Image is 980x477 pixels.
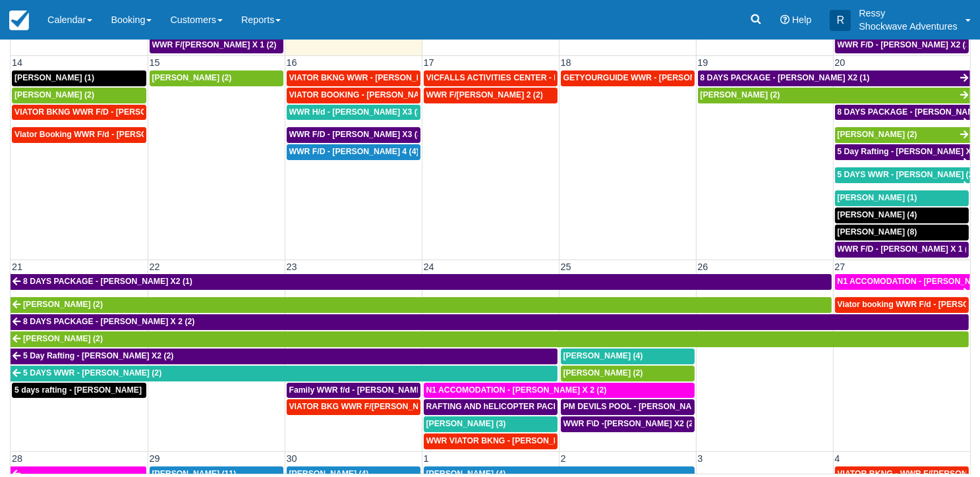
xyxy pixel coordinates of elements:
span: 18 [560,57,573,68]
span: 25 [560,262,573,272]
span: 14 [11,57,24,68]
a: WWR F/[PERSON_NAME] 2 (2) [424,88,558,103]
span: [PERSON_NAME] (2) [23,300,103,309]
a: [PERSON_NAME] (2) [835,127,971,143]
span: PM DEVILS POOL - [PERSON_NAME] X 2 (2) [563,402,733,411]
a: WWR F\D -[PERSON_NAME] X2 (2) [561,416,695,432]
span: 22 [148,262,161,272]
p: Ressy [859,7,958,20]
span: [PERSON_NAME] (1) [14,73,94,82]
span: 29 [148,453,161,464]
a: Family WWR f/d - [PERSON_NAME] X 4 (4) [287,383,420,399]
span: [PERSON_NAME] (2) [23,334,103,343]
a: WWR F/[PERSON_NAME] X 1 (2) [150,38,283,53]
a: [PERSON_NAME] (2) [561,366,695,381]
span: 4 [834,453,842,464]
a: [PERSON_NAME] (2) [698,88,971,103]
span: Help [792,14,812,25]
span: [PERSON_NAME] (1) [838,193,917,202]
a: N1 ACCOMODATION - [PERSON_NAME] X 2 (2) [835,274,971,290]
span: VIATOR BOOKING - [PERSON_NAME] X 4 (4) [289,90,461,99]
span: 16 [285,57,299,68]
span: 21 [11,262,24,272]
a: [PERSON_NAME] (3) [424,416,558,432]
span: 5 Day Rafting - [PERSON_NAME] X2 (2) [23,351,173,360]
span: 2 [560,453,567,464]
span: 26 [697,262,710,272]
span: 23 [285,262,299,272]
span: WWR F/D - [PERSON_NAME] X 1 (1) [838,244,975,254]
span: [PERSON_NAME] (2) [838,130,917,139]
a: [PERSON_NAME] (4) [835,208,969,223]
span: VIATOR BKG WWR F/[PERSON_NAME] [PERSON_NAME] 2 (2) [289,402,529,411]
a: VIATOR BKG WWR F/[PERSON_NAME] [PERSON_NAME] 2 (2) [287,399,420,415]
a: WWR F/D - [PERSON_NAME] X 1 (1) [835,242,969,258]
a: WWR H/d - [PERSON_NAME] X3 (3) [287,105,420,121]
span: Viator Booking WWR F/d - [PERSON_NAME] X 1 (1) [14,130,210,139]
a: WWR VIATOR BKNG - [PERSON_NAME] 2 (2) [424,434,558,449]
span: [PERSON_NAME] (2) [14,90,94,99]
span: 8 DAYS PACKAGE - [PERSON_NAME] X2 (1) [701,73,870,82]
span: 17 [422,57,436,68]
span: VIATOR BKNG WWR - [PERSON_NAME] 2 (2) [289,73,462,82]
a: [PERSON_NAME] (2) [11,297,832,313]
span: Family WWR f/d - [PERSON_NAME] X 4 (4) [289,385,451,395]
a: 5 DAYS WWR - [PERSON_NAME] (2) [11,366,558,381]
a: GETYOURGUIDE WWR - [PERSON_NAME] X 9 (9) [561,70,695,86]
span: 20 [834,57,847,68]
span: N1 ACCOMODATION - [PERSON_NAME] X 2 (2) [426,385,607,395]
a: 5 DAYS WWR - [PERSON_NAME] (2) [835,167,971,183]
span: RAFTING AND hELICOPTER PACKAGE - [PERSON_NAME] X1 (1) [426,402,676,411]
div: R [830,10,851,31]
span: 8 DAYS PACKAGE - [PERSON_NAME] X2 (1) [23,277,192,286]
span: WWR F/D - [PERSON_NAME] 4 (4) [289,147,419,156]
a: 8 DAYS PACKAGE - [PERSON_NAME] X2 (1) [698,70,971,86]
a: 5 Day Rafting - [PERSON_NAME] X2 (2) [835,144,971,160]
span: WWR F/D - [PERSON_NAME] X2 (2) [838,40,973,49]
a: VICFALLS ACTIVITIES CENTER - HELICOPTER -[PERSON_NAME] X 4 (4) [424,70,558,86]
a: [PERSON_NAME] (2) [11,331,969,347]
a: 5 Day Rafting - [PERSON_NAME] X2 (2) [11,349,558,364]
span: WWR F/[PERSON_NAME] 2 (2) [426,90,543,99]
span: 5 DAYS WWR - [PERSON_NAME] (2) [23,368,161,378]
a: 8 DAYS PACKAGE - [PERSON_NAME] X2 (1) [11,274,832,290]
a: Viator booking WWR F/d - [PERSON_NAME] 3 (3) [835,297,969,313]
a: [PERSON_NAME] (8) [835,225,969,240]
span: WWR H/d - [PERSON_NAME] X3 (3) [289,107,424,117]
a: [PERSON_NAME] (2) [12,88,146,103]
a: N1 ACCOMODATION - [PERSON_NAME] X 2 (2) [424,383,695,399]
i: Help [780,15,790,24]
span: 27 [834,262,847,272]
span: [PERSON_NAME] (2) [152,73,232,82]
a: WWR F/D - [PERSON_NAME] X3 (3) [287,127,420,143]
span: [PERSON_NAME] (8) [838,227,917,237]
a: Viator Booking WWR F/d - [PERSON_NAME] X 1 (1) [12,127,146,143]
span: 8 DAYS PACKAGE - [PERSON_NAME] X 2 (2) [23,317,194,326]
a: VIATOR BKNG WWR - [PERSON_NAME] 2 (2) [287,70,420,86]
a: 5 days rafting - [PERSON_NAME] (1) [12,383,146,399]
p: Shockwave Adventures [859,20,958,33]
span: [PERSON_NAME] (2) [701,90,780,99]
span: 19 [697,57,710,68]
a: [PERSON_NAME] (4) [561,349,695,364]
span: 5 days rafting - [PERSON_NAME] (1) [14,385,154,395]
span: VIATOR BKNG WWR F/D - [PERSON_NAME] X 1 (1) [14,107,210,117]
span: VICFALLS ACTIVITIES CENTER - HELICOPTER -[PERSON_NAME] X 4 (4) [426,73,705,82]
span: [PERSON_NAME] (2) [563,368,643,378]
a: VIATOR BKNG WWR F/D - [PERSON_NAME] X 1 (1) [12,105,146,121]
span: [PERSON_NAME] (3) [426,419,506,428]
span: WWR F\D -[PERSON_NAME] X2 (2) [563,419,697,428]
span: [PERSON_NAME] (4) [563,351,643,360]
a: RAFTING AND hELICOPTER PACKAGE - [PERSON_NAME] X1 (1) [424,399,558,415]
span: 5 DAYS WWR - [PERSON_NAME] (2) [838,170,976,179]
span: WWR VIATOR BKNG - [PERSON_NAME] 2 (2) [426,436,599,445]
a: WWR F/D - [PERSON_NAME] X2 (2) [835,38,969,53]
a: 8 DAYS PACKAGE - [PERSON_NAME] X 2 (2) [835,105,971,121]
span: [PERSON_NAME] (4) [838,210,917,219]
a: PM DEVILS POOL - [PERSON_NAME] X 2 (2) [561,399,695,415]
span: 15 [148,57,161,68]
span: 1 [422,453,430,464]
a: [PERSON_NAME] (1) [12,70,146,86]
span: GETYOURGUIDE WWR - [PERSON_NAME] X 9 (9) [563,73,753,82]
span: 3 [697,453,705,464]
